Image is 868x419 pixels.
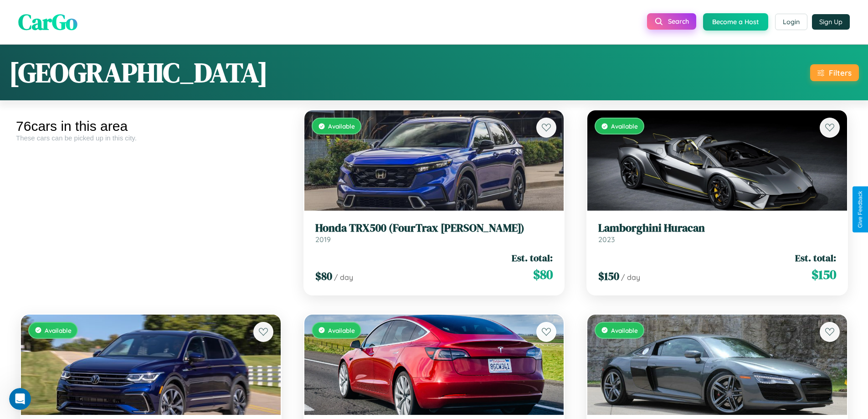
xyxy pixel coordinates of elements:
a: Honda TRX500 (FourTrax [PERSON_NAME])2019 [315,222,553,244]
div: These cars can be picked up in this city. [16,134,286,142]
span: Available [328,326,355,334]
button: Login [775,14,807,30]
span: $ 150 [812,265,836,284]
iframe: Intercom live chat [9,388,31,410]
span: $ 150 [598,269,619,284]
span: 2019 [315,235,331,244]
span: Est. total: [512,251,553,264]
span: Search [668,17,689,26]
h3: Lamborghini Huracan [598,222,836,235]
span: Available [45,326,72,334]
h3: Honda TRX500 (FourTrax [PERSON_NAME]) [315,222,553,235]
h1: [GEOGRAPHIC_DATA] [9,54,268,91]
span: $ 80 [315,269,332,284]
span: Available [328,122,355,130]
span: Est. total: [795,251,836,264]
button: Become a Host [703,13,768,31]
div: 76 cars in this area [16,119,286,134]
div: Filters [829,68,852,78]
span: Available [611,326,638,334]
button: Sign Up [812,14,850,30]
span: / day [621,273,640,282]
span: 2023 [598,235,615,244]
span: CarGo [18,7,77,37]
button: Filters [810,64,859,81]
div: Give Feedback [857,191,863,228]
button: Search [647,13,696,30]
span: / day [334,273,353,282]
a: Lamborghini Huracan2023 [598,222,836,244]
span: Available [611,122,638,130]
span: $ 80 [533,265,553,284]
